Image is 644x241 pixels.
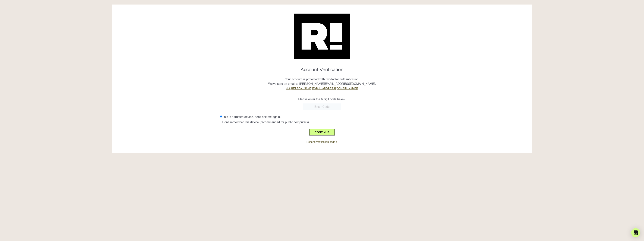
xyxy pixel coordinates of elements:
input: Enter Code [303,103,341,110]
div: This is a trusted device, don't ask me again. [220,115,529,119]
h1: Account Verification [115,64,529,73]
p: Your account is protected with two-factor authentication. We've sent an email to [PERSON_NAME][EM... [115,73,529,91]
a: Not [PERSON_NAME][EMAIL_ADDRESS][DOMAIN_NAME]? [286,87,358,90]
div: Open Intercom Messenger [631,228,640,237]
img: Retention.com [294,14,350,59]
a: Resend verification code > [306,140,338,143]
div: Don't remember this device (recommended for public computers). [220,120,529,125]
button: CONTINUE [309,129,335,135]
p: Please enter the 6 digit code below. [115,97,529,102]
